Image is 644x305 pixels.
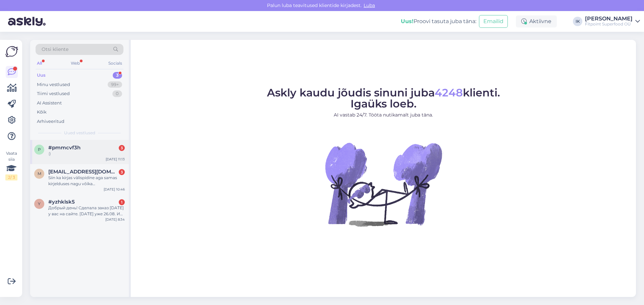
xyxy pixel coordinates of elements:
span: #yzhklsk5 [48,199,75,205]
div: Socials [107,59,123,68]
span: Otsi kliente [42,46,68,53]
div: Siin ka kirjas välispidine aga samas kirjelduses nagu võika [PERSON_NAME] 1-2teelusikatäit? [48,175,125,187]
span: Luba [362,2,377,8]
img: Askly Logo [5,45,18,58]
span: p [38,147,41,152]
button: Emailid [479,15,508,28]
div: 3 [119,169,125,175]
span: Askly kaudu jõudis sinuni juba klienti. Igaüks loeb. [267,86,500,110]
div: [PERSON_NAME] [585,16,633,21]
div: 1 [119,199,125,205]
div: IK [573,17,582,26]
div: [DATE] 8:34 [105,217,125,222]
span: #pmmcvf3h [48,145,80,151]
span: y [38,201,41,206]
p: AI vastab 24/7. Tööta nutikamalt juba täna. [267,111,500,119]
div: 0 [112,90,122,97]
div: [DATE] 10:46 [104,187,125,192]
div: Minu vestlused [37,81,70,88]
div: 3 [113,72,122,79]
div: Uus [37,72,46,79]
div: Proovi tasuta juba täna: [401,17,476,25]
div: Web [69,59,81,68]
span: Uued vestlused [64,130,95,136]
div: Vaata siia [5,150,17,180]
div: Добрый день! Сделала заказ [DATE] у вас на сайте. [DATE] уже 26.08. И заказ до сих пор обрабатыва... [48,205,125,217]
div: AI Assistent [37,100,62,106]
div: Aktiivne [516,15,557,27]
div: Kõik [37,109,47,116]
img: No Chat active [323,124,444,244]
a: [PERSON_NAME]Fitpoint Superfood OÜ [585,16,640,27]
div: 99+ [108,81,122,88]
div: Fitpoint Superfood OÜ [585,21,633,27]
div: Tiimi vestlused [37,90,70,97]
div: All [36,59,43,68]
span: m [38,171,41,176]
span: meerily.laas@mail.ee [48,169,118,175]
div: :) [48,151,125,157]
div: Arhiveeritud [37,118,64,125]
div: 3 [119,145,125,151]
div: [DATE] 11:13 [106,157,125,162]
b: Uus! [401,18,414,24]
span: 4248 [435,86,463,99]
div: 2 / 3 [5,174,17,180]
